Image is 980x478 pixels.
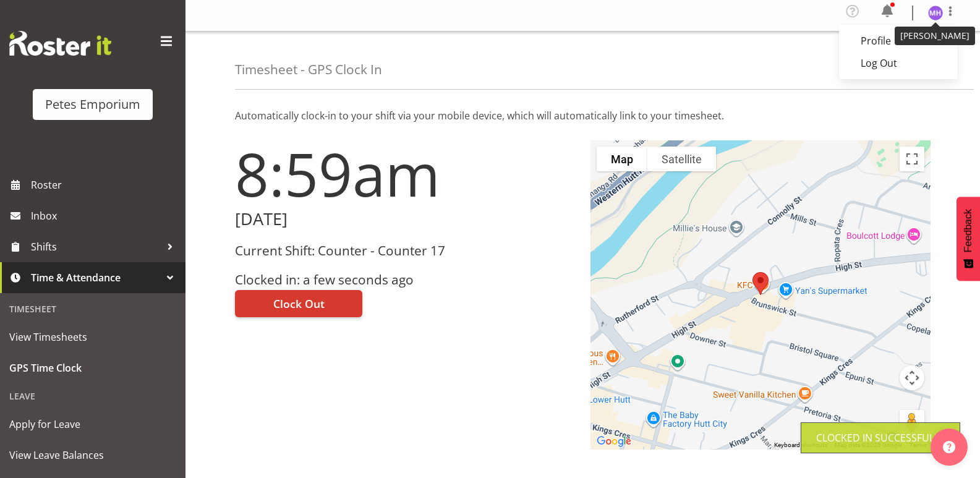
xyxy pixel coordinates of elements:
[9,31,111,56] img: Rosterit website logo
[647,147,716,171] button: Show satellite imagery
[235,273,576,287] h3: Clocked in: a few seconds ago
[9,446,176,464] span: View Leave Balances
[3,440,182,471] a: View Leave Balances
[31,268,161,287] span: Time & Attendance
[235,62,382,77] h4: Timesheet - GPS Clock In
[839,30,958,52] a: Profile
[235,108,931,123] p: Automatically clock-in to your shift via your mobile device, which will automatically link to you...
[816,430,945,445] div: Clocked in Successfully
[928,6,943,20] img: mackenzie-halford4471.jpg
[9,415,176,433] span: Apply for Leave
[31,176,179,194] span: Roster
[235,290,362,317] button: Clock Out
[594,433,634,450] img: Google
[235,244,576,258] h3: Current Shift: Counter - Counter 17
[774,441,827,450] button: Keyboard shortcuts
[45,95,140,114] div: Petes Emporium
[594,433,634,450] a: Open this area in Google Maps (opens a new window)
[3,383,182,409] div: Leave
[9,359,176,377] span: GPS Time Clock
[9,328,176,346] span: View Timesheets
[900,365,924,390] button: Map camera controls
[963,209,974,252] span: Feedback
[3,322,182,352] a: View Timesheets
[900,147,924,171] button: Toggle fullscreen view
[900,410,924,435] button: Drag Pegman onto the map to open Street View
[3,352,182,383] a: GPS Time Clock
[957,197,980,281] button: Feedback - Show survey
[3,296,182,322] div: Timesheet
[235,140,576,207] h1: 8:59am
[943,441,955,453] img: help-xxl-2.png
[3,409,182,440] a: Apply for Leave
[31,237,161,256] span: Shifts
[235,210,576,229] h2: [DATE]
[597,147,647,171] button: Show street map
[31,207,179,225] span: Inbox
[273,296,325,312] span: Clock Out
[839,52,958,74] a: Log Out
